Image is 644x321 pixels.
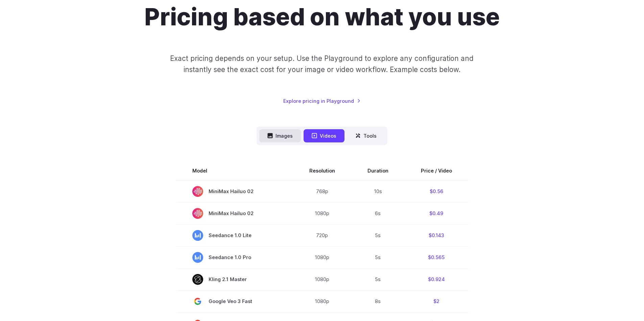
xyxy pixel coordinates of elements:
[405,290,468,312] td: $2
[351,161,405,180] th: Duration
[405,202,468,224] td: $0.49
[351,268,405,290] td: 5s
[351,180,405,203] td: 10s
[405,180,468,203] td: $0.56
[351,246,405,268] td: 5s
[351,224,405,246] td: 5s
[293,246,351,268] td: 1080p
[157,53,486,75] p: Exact pricing depends on your setup. Use the Playground to explore any configuration and instantl...
[293,290,351,312] td: 1080p
[293,161,351,180] th: Resolution
[192,296,277,307] span: Google Veo 3 Fast
[293,268,351,290] td: 1080p
[351,290,405,312] td: 8s
[293,180,351,203] td: 768p
[405,268,468,290] td: $0.924
[405,246,468,268] td: $0.565
[259,129,301,142] button: Images
[192,208,277,219] span: MiniMax Hailuo 02
[192,186,277,197] span: MiniMax Hailuo 02
[351,202,405,224] td: 6s
[347,129,385,142] button: Tools
[405,161,468,180] th: Price / Video
[192,274,277,285] span: Kling 2.1 Master
[144,3,500,31] h1: Pricing based on what you use
[192,230,277,241] span: Seedance 1.0 Lite
[176,161,293,180] th: Model
[304,129,344,142] button: Videos
[405,224,468,246] td: $0.143
[192,252,277,263] span: Seedance 1.0 Pro
[293,224,351,246] td: 720p
[293,202,351,224] td: 1080p
[283,97,361,105] a: Explore pricing in Playground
